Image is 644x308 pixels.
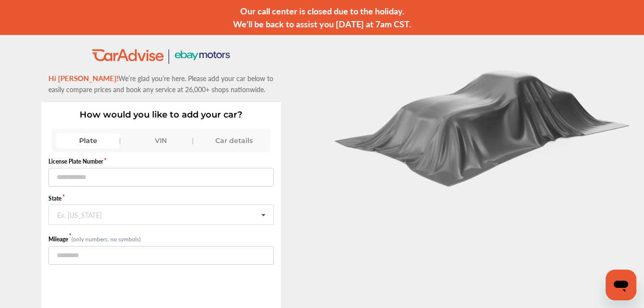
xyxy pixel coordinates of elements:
div: Ex. [US_STATE] [57,211,102,217]
div: VIN [129,133,193,148]
iframe: Button to launch messaging window [606,270,636,300]
small: (only numbers, no symbols) [71,235,141,243]
p: How would you like to add your car? [48,109,274,120]
div: Plate [57,133,120,148]
label: License Plate Number [48,157,274,166]
span: Hi [PERSON_NAME]! [48,73,118,83]
img: carCoverBlack.2823a3dccd746e18b3f8.png [328,61,638,187]
span: We’re glad you’re here. Please add your car below to easily compare prices and book any service a... [48,73,273,94]
label: State [48,194,274,202]
label: Mileage [48,235,71,243]
div: Car details [202,133,266,148]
